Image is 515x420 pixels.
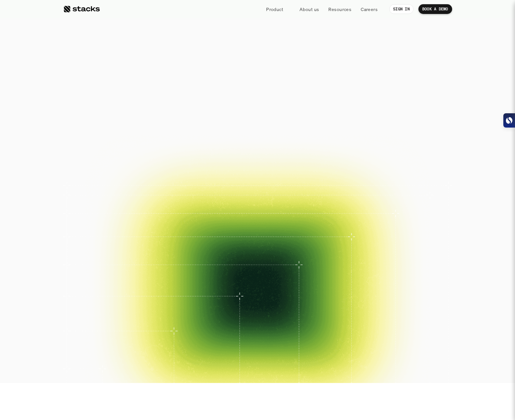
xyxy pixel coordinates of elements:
a: About us [296,3,323,15]
span: Reimagined. [177,70,338,99]
a: Careers [357,3,381,15]
p: Resources [328,6,351,13]
p: About us [299,6,319,13]
p: EXPLORE PRODUCT [264,140,314,150]
a: Resources [324,3,355,15]
span: financial [192,39,304,68]
span: The [135,39,186,68]
p: Product [266,6,283,13]
a: SIGN IN [389,4,414,14]
p: Close your books faster, smarter, and risk-free with Stacks, the AI tool for accounting teams. [177,105,339,125]
p: BOOK A DEMO [422,7,448,11]
span: close. [309,39,380,68]
a: EXPLORE PRODUCT [252,137,325,153]
p: BOOK A DEMO [201,140,238,150]
a: BOOK A DEMO [190,137,249,153]
p: Careers [361,6,378,13]
p: SIGN IN [393,7,410,11]
a: BOOK A DEMO [418,4,452,14]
